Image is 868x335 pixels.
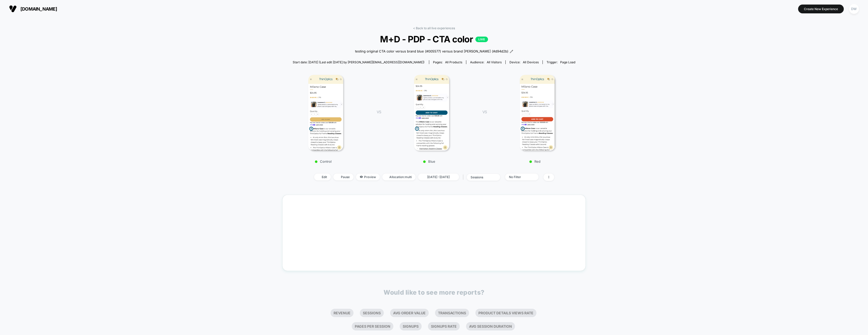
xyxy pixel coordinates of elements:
[560,60,575,64] span: Page Load
[297,34,571,44] span: M+D - PDP - CTA color
[418,174,459,180] span: [DATE] - [DATE]
[8,5,59,13] button: [DOMAIN_NAME]
[471,175,491,179] div: sessions
[308,75,343,151] img: Control main
[314,174,331,180] span: Edit
[390,309,429,317] li: Avg Order Value
[487,60,502,64] span: All Visitors
[798,5,844,13] button: Create New Experience
[475,37,488,42] p: LIVE
[331,309,354,317] li: Revenue
[482,110,486,114] span: VS
[462,174,467,181] span: |
[428,322,460,330] li: Signups Rate
[384,289,484,296] p: Would like to see more reports?
[20,6,57,12] span: [DOMAIN_NAME]
[509,175,529,179] div: No Filter
[352,322,393,330] li: Pages Per Session
[470,60,502,64] div: Audience:
[9,5,17,13] img: Visually logo
[377,110,381,114] span: VS
[849,4,859,14] div: DW
[520,75,555,151] img: Red main
[333,174,354,180] span: Pause
[848,4,860,14] button: DW
[505,60,542,64] span: Device:
[355,49,508,54] span: testing original CTA color versus brand blue (#005577) versus brand [PERSON_NAME] (#d94d2b)
[413,26,455,30] a: < Back to all live experiences
[360,309,384,317] li: Sessions
[414,75,449,151] img: Blue main
[547,60,575,64] div: Trigger:
[433,60,462,64] div: Pages:
[475,309,536,317] li: Product Details Views Rate
[293,60,424,64] span: Start date: [DATE] (Last edit [DATE] by [PERSON_NAME][EMAIL_ADDRESS][DOMAIN_NAME])
[280,159,367,163] p: Control
[523,60,539,64] span: all devices
[435,309,469,317] li: Transactions
[386,159,472,163] p: Blue
[466,322,515,330] li: Avg Session Duration
[445,60,462,64] span: all products
[382,174,416,180] span: Allocation: multi
[356,174,380,180] span: Preview
[400,322,422,330] li: Signups
[492,159,578,163] p: Red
